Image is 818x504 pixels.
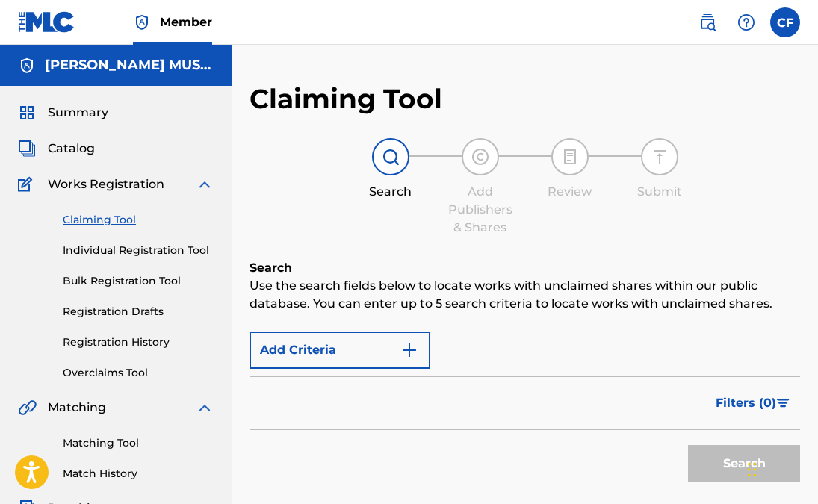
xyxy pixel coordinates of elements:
[692,7,722,37] a: Public Search
[443,183,518,237] div: Add Publishers & Shares
[776,307,818,427] iframe: Resource Center
[18,104,108,122] a: SummarySummary
[716,394,776,412] span: Filters ( 0 )
[748,447,757,492] div: Drag
[160,13,212,31] span: Member
[63,212,214,228] a: Claiming Tool
[651,148,669,166] img: step indicator icon for Submit
[196,399,214,417] img: expand
[63,365,214,381] a: Overclaims Tool
[250,332,430,369] button: Add Criteria
[743,432,818,504] iframe: Chat Widget
[48,175,164,193] span: Works Registration
[382,148,400,166] img: step indicator icon for Search
[63,466,214,482] a: Match History
[18,399,37,417] img: Matching
[561,148,579,166] img: step indicator icon for Review
[250,324,800,490] form: Search Form
[133,13,151,31] img: Top Rightsholder
[48,140,95,158] span: Catalog
[18,140,36,158] img: Catalog
[250,259,800,277] h6: Search
[707,385,800,422] button: Filters (0)
[45,57,214,74] h5: CHARLES FARLEY MUSIC
[250,82,442,116] h2: Claiming Tool
[18,104,36,122] img: Summary
[698,13,716,31] img: search
[63,243,214,258] a: Individual Registration Tool
[18,140,95,158] a: CatalogCatalog
[63,304,214,320] a: Registration Drafts
[196,175,214,193] img: expand
[353,183,428,201] div: Search
[63,435,214,451] a: Matching Tool
[63,273,214,289] a: Bulk Registration Tool
[622,183,697,201] div: Submit
[400,341,418,359] img: 9d2ae6d4665cec9f34b9.svg
[63,335,214,350] a: Registration History
[471,148,489,166] img: step indicator icon for Add Publishers & Shares
[770,7,800,37] div: User Menu
[48,104,108,122] span: Summary
[250,277,800,313] p: Use the search fields below to locate works with unclaimed shares within our public database. You...
[737,13,755,31] img: help
[731,7,761,37] div: Help
[18,175,37,193] img: Works Registration
[533,183,607,201] div: Review
[18,57,36,75] img: Accounts
[18,11,75,33] img: MLC Logo
[48,399,106,417] span: Matching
